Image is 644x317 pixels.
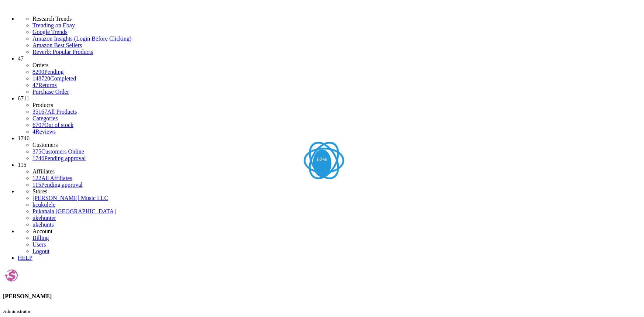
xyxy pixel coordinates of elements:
[32,62,641,69] li: Orders
[32,155,44,161] span: 1746
[32,235,49,241] a: Billing
[32,241,46,248] a: Users
[32,148,41,155] span: 375
[3,309,31,314] small: Administrator
[32,195,108,201] a: [PERSON_NAME] Music LLC
[32,35,641,42] a: Amazon Insights (Login Before Clicking)
[32,175,41,181] span: 122
[32,188,641,195] li: Stores
[32,22,641,29] a: Trending on Ebay
[32,69,641,75] a: 8290Pending
[32,142,641,148] li: Customers
[18,95,29,101] span: 6711
[32,82,38,88] span: 47
[32,115,58,121] a: Categories
[32,29,641,35] a: Google Trends
[32,42,641,49] a: Amazon Best Sellers
[32,155,86,161] a: 1746Pending approval
[32,228,641,235] li: Account
[32,122,73,128] a: 6707Out of stock
[32,122,44,128] span: 6707
[32,182,83,188] a: 115Pending approval
[32,102,641,108] li: Products
[32,148,84,155] a: 375Customers Online
[32,168,641,175] li: Affiliates
[18,135,30,141] span: 1746
[18,55,24,62] span: 47
[32,82,57,88] a: 47Returns
[32,221,54,228] a: ukehunts
[32,201,55,208] a: kcukulele
[32,108,77,115] a: 35167All Products
[32,175,72,181] a: 122All Affiliates
[32,208,116,214] a: Pukanala [GEOGRAPHIC_DATA]
[32,248,49,254] a: Logout
[32,69,44,75] span: 8290
[32,49,641,55] a: Reverb: Popular Products
[32,128,56,135] a: 4Reviews
[32,128,35,135] span: 4
[32,89,69,95] a: Purchase Order
[32,215,56,221] a: ukehunter
[32,15,641,22] li: Research Trends
[18,162,26,168] span: 115
[3,293,641,300] h4: [PERSON_NAME]
[32,75,50,82] span: 148720
[32,182,41,188] span: 115
[3,267,20,284] img: Amber Helgren
[32,75,76,82] a: 148720Completed
[32,108,47,115] span: 35167
[18,255,32,261] a: HELP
